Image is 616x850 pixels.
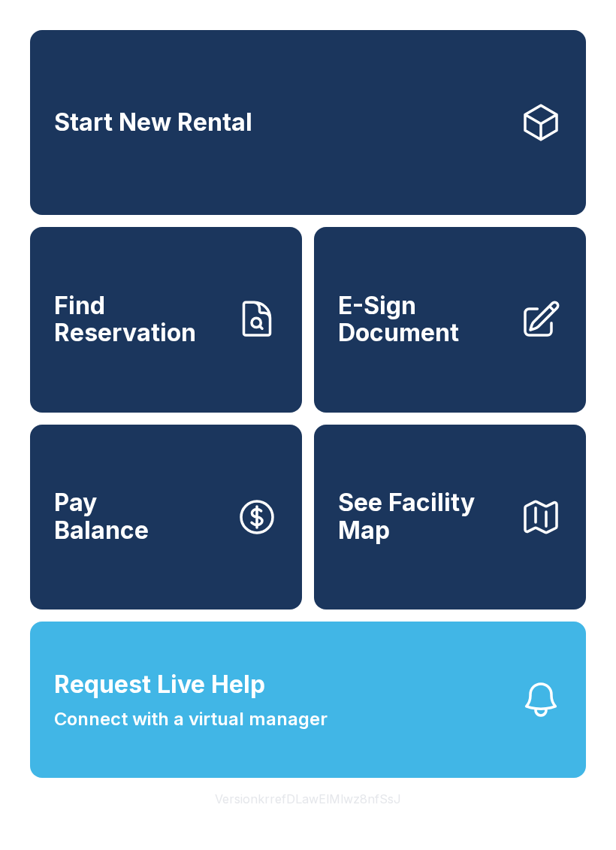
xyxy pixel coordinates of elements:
span: Request Live Help [54,667,265,703]
button: VersionkrrefDLawElMlwz8nfSsJ [203,778,413,820]
a: Start New Rental [30,30,586,215]
button: PayBalance [30,425,302,610]
button: See Facility Map [314,425,586,610]
span: Start New Rental [54,109,252,137]
span: E-Sign Document [338,292,508,347]
span: Find Reservation [54,292,224,347]
button: Request Live HelpConnect with a virtual manager [30,622,586,778]
span: See Facility Map [338,489,508,544]
a: Find Reservation [30,227,302,412]
span: Connect with a virtual manager [54,706,328,733]
span: Pay Balance [54,489,149,544]
a: E-Sign Document [314,227,586,412]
